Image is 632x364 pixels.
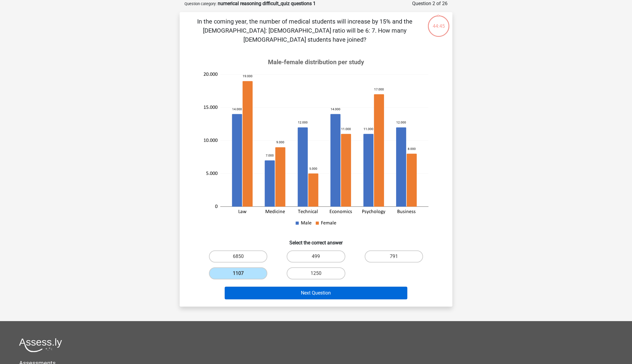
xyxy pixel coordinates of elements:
[184,2,217,6] small: Question category:
[189,17,420,44] p: In the coming year, the number of medical students will increase by 15% and the [DEMOGRAPHIC_DATA...
[287,267,345,279] label: 1250
[365,250,423,263] label: 791
[218,1,316,6] strong: numerical reasoning difficult_quiz questions 1
[209,250,267,263] label: 6850
[225,287,408,299] button: Next Question
[19,338,62,352] img: Assessly logo
[287,250,345,263] label: 499
[209,267,267,279] label: 1107
[427,15,450,30] div: 44:45
[189,235,443,246] h6: Select the correct answer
